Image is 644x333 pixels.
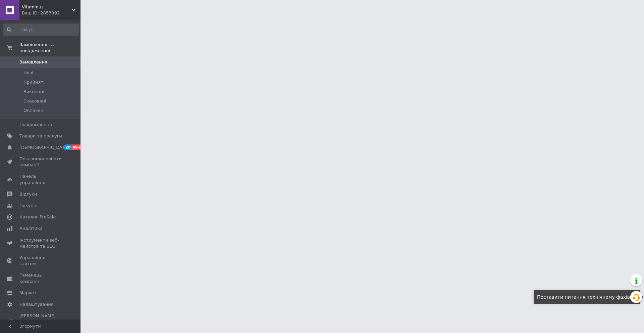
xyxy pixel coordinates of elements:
span: Покупці [19,203,38,209]
span: Інструменти веб-майстра та SEO [19,237,62,249]
span: Налаштування [19,301,54,307]
input: Пошук [3,24,79,36]
span: Показники роботи компанії [19,156,62,168]
span: Оплачені [23,108,45,114]
span: Виконані [23,89,44,95]
span: Vitaminus [22,4,72,10]
span: Товари та послуги [19,133,62,139]
span: Аналітика [19,225,43,232]
div: Поставити питання технічному фахівцю [534,290,640,304]
span: Нові [23,70,33,76]
span: [DEMOGRAPHIC_DATA] [19,144,69,151]
span: 99+ [71,144,83,150]
span: 20 [64,144,71,150]
span: Панель управління [19,173,62,185]
span: Замовлення [19,59,47,65]
span: Каталог ProSale [19,214,56,220]
span: Скасовані [23,98,46,104]
span: Гаманець компанії [19,272,62,284]
div: Ваш ID: 2853092 [22,10,80,16]
span: Замовлення та повідомлення [19,42,80,54]
span: Повідомлення [19,122,52,128]
span: Прийняті [23,79,44,85]
span: Маркет [19,290,37,296]
span: Управління сайтом [19,255,62,267]
span: Відгуки [19,191,37,197]
span: [PERSON_NAME] та рахунки [19,313,62,331]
